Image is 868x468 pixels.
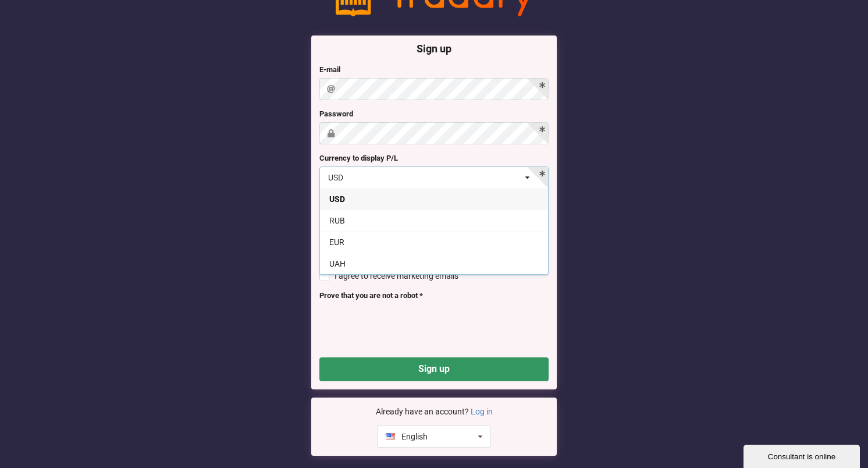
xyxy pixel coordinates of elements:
[320,253,548,274] div: UAH
[319,406,549,417] p: Already have an account?
[320,210,548,231] div: RUB
[320,231,548,253] div: EUR
[319,290,549,302] label: Prove that you are not a robot *
[744,442,862,468] iframe: chat widget
[471,407,493,416] a: Log in
[319,271,458,281] label: I agree to receive marketing emails
[386,432,428,441] div: English
[320,188,548,210] div: USD
[319,64,549,76] label: E-mail
[319,304,496,349] iframe: reCAPTCHA
[328,173,343,182] div: USD
[319,153,549,164] label: Currency to display P/L
[319,108,549,120] label: Password
[319,357,549,381] button: Sign up
[319,42,549,55] h3: Sign up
